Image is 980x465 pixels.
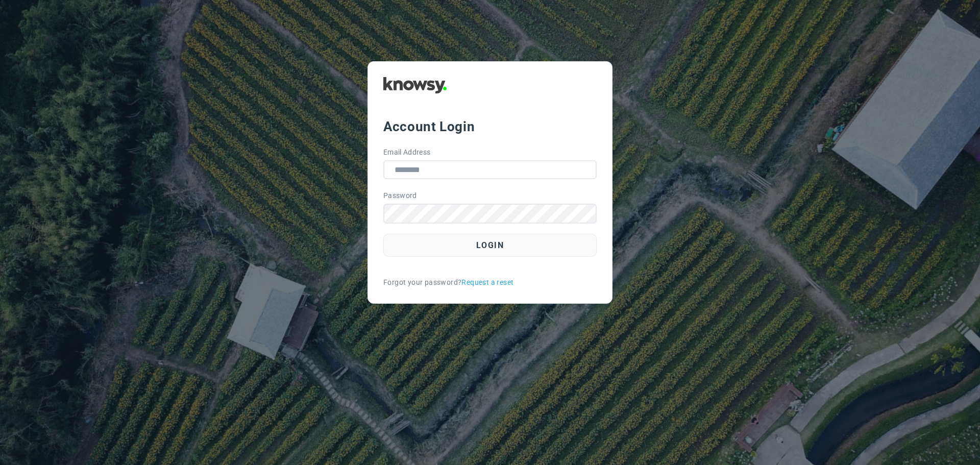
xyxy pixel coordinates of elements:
[383,190,417,201] label: Password
[383,117,597,136] div: Account Login
[461,277,513,288] a: Request a reset
[383,277,597,288] div: Forgot your password?
[383,147,431,158] label: Email Address
[383,234,597,257] button: Login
